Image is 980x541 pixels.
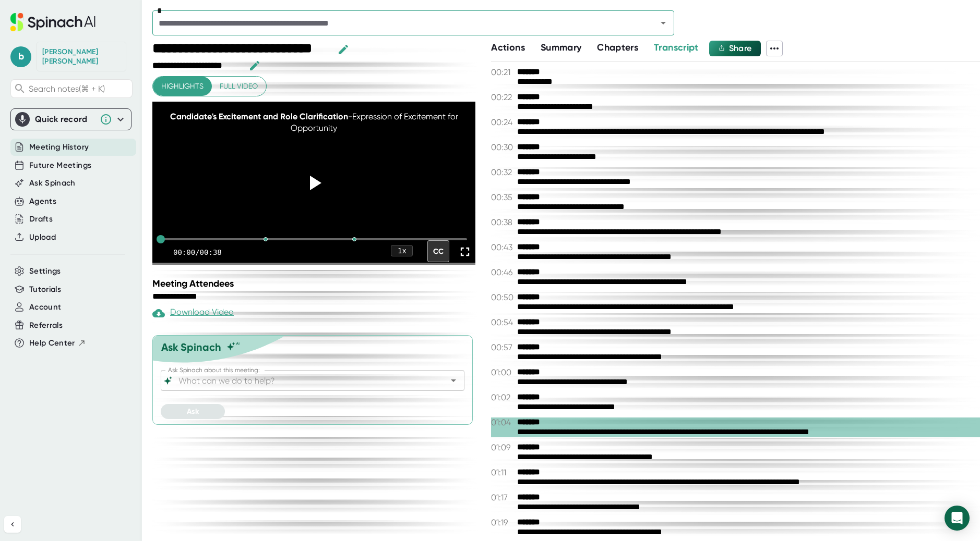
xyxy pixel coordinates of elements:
span: Actions [491,42,524,53]
span: Summary [541,42,581,53]
button: Ask [161,404,225,419]
span: 01:09 [491,442,515,452]
button: Upload [29,231,56,243]
span: Ask [187,407,199,416]
span: 00:32 [491,167,515,177]
button: Open [446,373,461,388]
div: Quick record [35,114,94,125]
span: Chapters [597,42,638,53]
span: 00:38 [491,217,515,227]
button: Full video [211,77,266,96]
button: Transcript [654,41,699,55]
button: Drafts [29,213,53,225]
span: 00:46 [491,267,515,277]
div: CC [427,240,449,262]
button: Tutorials [29,284,61,296]
div: Download Video [152,307,234,319]
span: 00:35 [491,192,515,202]
span: 01:02 [491,392,515,402]
span: Share [729,43,752,53]
div: Quick record [15,109,127,130]
span: 01:04 [491,417,515,427]
div: - Expression of Excitement for Opportunity [169,111,459,134]
span: b [10,46,31,67]
button: Account [29,301,61,313]
span: 01:19 [491,518,515,527]
span: Highlights [161,80,204,93]
button: Collapse sidebar [4,516,21,533]
button: Settings [29,265,61,277]
span: 00:22 [491,92,515,102]
span: 00:57 [491,342,515,352]
span: 00:24 [491,117,515,127]
span: 00:54 [491,317,515,327]
span: 01:11 [491,468,515,477]
button: Meeting History [29,141,89,153]
button: Actions [491,41,524,55]
div: Open Intercom Messenger [945,506,970,531]
button: Future Meetings [29,159,91,171]
span: 00:30 [491,142,515,152]
div: Meeting Attendees [152,278,478,289]
input: What can we do to help? [176,373,431,388]
span: Search notes (⌘ + K) [29,84,129,94]
div: Ask Spinach [161,341,221,353]
button: Open [656,16,671,30]
div: Brett Michaels [42,47,121,66]
span: Candidate's Excitement and Role Clarification [170,112,348,121]
span: 00:50 [491,292,515,302]
button: Agents [29,195,56,207]
button: Help Center [29,337,86,349]
button: Chapters [597,41,638,55]
span: 01:00 [491,367,515,377]
span: 00:43 [491,242,515,252]
button: Referrals [29,319,63,331]
span: 01:17 [491,493,515,502]
span: 00:21 [491,67,515,77]
span: Help Center [29,337,75,349]
button: Highlights [153,77,212,96]
div: 00:00 / 00:38 [173,248,222,256]
div: 1 x [391,245,413,256]
span: Full video [220,80,258,93]
button: Share [709,41,761,56]
span: Transcript [654,42,699,53]
button: Summary [541,41,581,55]
button: Ask Spinach [29,177,76,189]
